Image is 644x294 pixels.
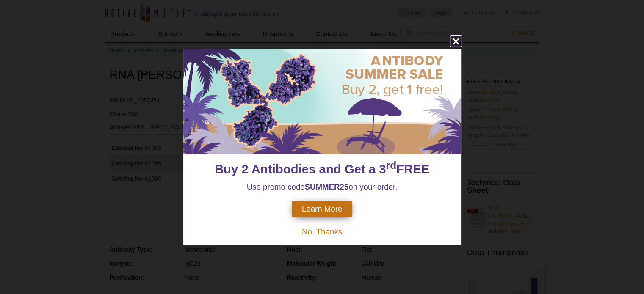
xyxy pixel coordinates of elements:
[451,36,461,47] button: close
[386,160,396,171] sup: rd
[302,227,342,236] span: No, Thanks
[247,182,398,191] span: Use promo code on your order.
[302,204,342,214] span: Learn More
[215,162,429,176] span: Buy 2 Antibodies and Get a 3 FREE
[305,182,349,191] strong: SUMMER25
